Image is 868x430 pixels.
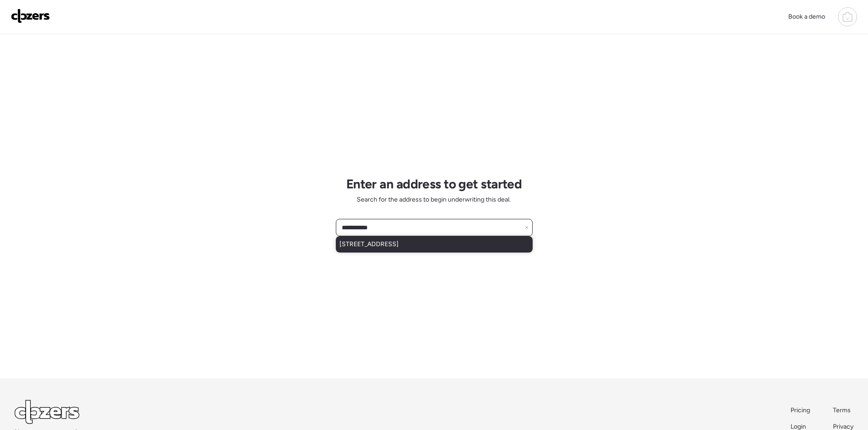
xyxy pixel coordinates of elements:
[11,9,50,23] img: Logo
[833,406,853,415] a: Terms
[788,13,825,20] span: Book a demo
[339,240,399,249] span: [STREET_ADDRESS]
[791,406,811,415] a: Pricing
[357,195,511,204] span: Search for the address to begin underwriting this deal.
[791,406,810,414] span: Pricing
[833,406,851,414] span: Terms
[346,176,522,192] h1: Enter an address to get started
[15,400,79,424] img: Logo Light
